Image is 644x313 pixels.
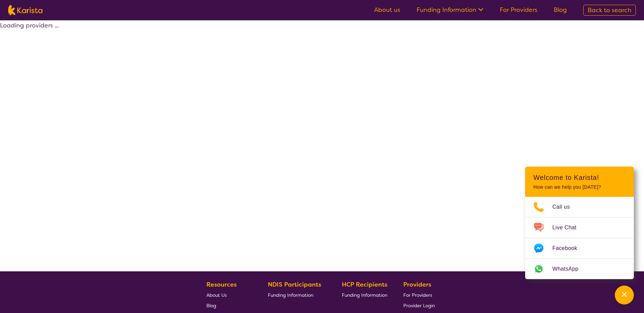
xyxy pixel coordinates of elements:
a: Provider Login [403,300,435,311]
b: NDIS Participants [268,280,321,289]
span: About Us [206,292,227,298]
h2: Welcome to Karista! [533,173,626,182]
a: For Providers [403,290,435,300]
span: Funding Information [268,292,313,298]
div: Channel Menu [525,167,634,279]
a: Funding Information [342,290,387,300]
span: Back to search [588,6,631,14]
span: Facebook [552,243,585,253]
a: Funding Information [268,290,326,300]
span: WhatsApp [552,264,587,274]
img: Karista logo [8,5,42,15]
a: Blog [554,6,567,14]
span: Funding Information [342,292,387,298]
span: Blog [206,302,216,309]
a: Back to search [583,5,636,16]
b: Resources [206,280,237,289]
span: Live Chat [552,223,585,233]
p: How can we help you [DATE]? [533,184,626,190]
b: Providers [403,280,431,289]
span: For Providers [403,292,432,298]
a: About us [374,6,400,14]
span: Provider Login [403,302,435,309]
ul: Choose channel [525,197,634,279]
span: Call us [552,202,578,212]
a: Blog [206,300,252,311]
button: Channel Menu [615,286,634,305]
a: About Us [206,290,252,300]
a: Funding Information [417,6,483,14]
b: HCP Recipients [342,280,387,289]
a: For Providers [500,6,537,14]
a: Web link opens in a new tab. [525,259,634,279]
